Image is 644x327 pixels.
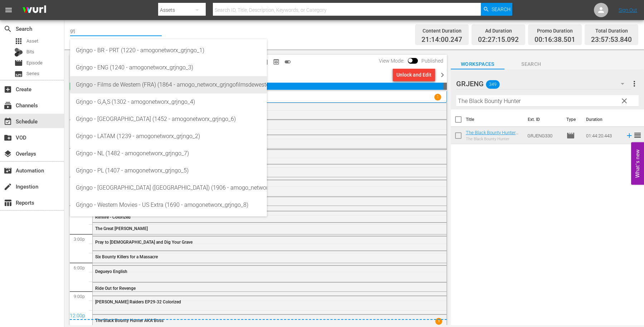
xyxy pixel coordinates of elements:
div: Ad Duration [478,26,519,36]
div: Grjngo - LATAM (1239 - amogonetworx_grjngo_2) [76,128,261,145]
th: Ext. ID [523,109,562,130]
span: preview_outlined [273,58,280,65]
div: Unlock and Edit [396,68,431,81]
span: 21:14:00.247 [112,83,443,90]
span: VOD [4,133,12,142]
span: The Great [PERSON_NAME] [95,226,148,231]
th: Duration [582,109,625,130]
div: Grjngo - [GEOGRAPHIC_DATA] (1452 - amogonetworx_grjngo_6) [76,111,261,128]
img: ans4CAIJ8jUAAAAAAAAAAAAAAAAAAAAAAAAgQb4GAAAAAAAAAAAAAAAAAAAAAAAAJMjXAAAAAAAAAAAAAAAAAAAAAAAAgAT5G... [17,2,52,19]
div: Grjngo - PL (1407 - amogonetworx_grjngo_5) [76,162,261,179]
span: 21:14:00.247 [421,36,462,44]
span: 02:27:15.092 [478,36,519,44]
span: Automation [4,166,12,175]
span: Schedule [4,117,12,126]
span: Overlays [4,150,12,158]
div: Grjngo - Western Movies - US Extra (1690 - amogonetworx_grjngo_8) [76,196,261,214]
div: Grjngo - G,A,S (1302 - amogonetworx_grjngo_4) [76,93,261,111]
span: Rimfire - Colorized [95,215,131,220]
th: Title [466,109,523,130]
span: search [4,25,12,33]
td: 01:44:20.443 [583,127,623,144]
div: Grjngo - BR - PRT (1220 - amogonetworx_grjngo_1) [76,42,261,59]
div: The Black Bounty Hunter [466,137,522,141]
span: chevron_right [438,70,447,79]
div: 12:00p [70,313,447,320]
p: 1 [436,94,439,99]
span: table_chart [4,199,12,207]
span: clear [620,97,629,105]
button: Unlock and Edit [393,68,435,81]
span: 00:02:06.160 [443,83,447,90]
div: GRJENG [456,74,631,94]
span: Bits [26,48,34,55]
div: Grjngo - NL (1482 - amogonetworx_grjngo_7) [76,145,261,162]
span: Episode [26,59,43,67]
span: 00:16:38.501 [535,36,575,44]
span: Episode [566,131,575,140]
a: Sign Out [619,7,637,13]
div: Total Duration [591,26,632,36]
a: The Black Bounty Hunter AKA Boss [466,130,518,141]
span: Pray to [DEMOGRAPHIC_DATA] and Dig Your Grave [95,240,192,245]
th: Type [562,109,582,130]
span: Search [492,3,511,16]
div: Content Duration [421,26,462,36]
span: Six Bounty Killers for a Massacre [95,254,158,259]
span: apps [14,37,23,45]
div: Grjngo - ENG (1240 - amogonetworx_grjngo_3) [76,59,261,76]
span: Ride Out for Revenge [95,286,136,291]
span: more_vert [630,79,639,88]
button: more_vert [630,75,639,92]
button: Search [481,3,512,16]
div: Promo Duration [535,26,575,36]
button: Open Feedback Widget [631,142,644,185]
div: Grjngo - [GEOGRAPHIC_DATA] ([GEOGRAPHIC_DATA]) (1906 - amogo_networx_grjngopelculasdeloeste_1) [76,179,261,196]
td: GRJENG330 [525,127,563,144]
button: clear [618,95,630,106]
span: movie [14,59,23,67]
span: Ingestion [4,182,12,191]
span: menu [4,6,13,14]
span: Degueyo English [95,269,127,274]
span: subtitles [14,70,23,78]
span: Channels [4,101,12,110]
div: Grjngo - Films de Western (FRA) (1864 - amogo_networx_grjngofilmsdewestern_1) [76,76,261,93]
span: 23:57:53.840 [591,36,632,44]
span: The Black Bounty Hunter AKA Boss [95,318,164,323]
span: Published [418,58,447,64]
svg: Add to Schedule [625,132,633,140]
span: Search [504,60,558,69]
span: reorder [633,131,642,140]
span: Toggle to switch from Published to Draft view. [408,58,413,63]
span: 1 [435,318,442,325]
span: View Mode: [375,58,408,64]
span: Asset [26,38,38,45]
span: [PERSON_NAME] Raiders EP29-32 Colorized [95,299,181,304]
span: toggle_on [284,58,291,65]
span: add_box [4,85,12,94]
span: Workspaces [451,60,504,69]
span: Series [26,70,39,77]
